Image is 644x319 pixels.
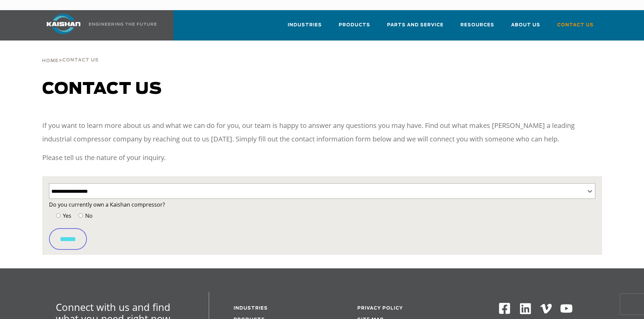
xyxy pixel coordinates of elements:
[38,10,158,41] a: Kaishan USA
[511,16,540,39] a: About Us
[557,16,594,39] a: Contact Us
[42,119,602,146] p: If you want to learn more about us and what we can do for you, our team is happy to answer any qu...
[42,81,162,97] span: Contact us
[460,16,494,39] a: Resources
[62,58,99,62] span: Contact Us
[288,16,322,39] a: Industries
[56,213,61,218] input: Yes
[519,302,532,315] img: Linkedin
[42,41,99,66] div: >
[557,21,594,29] span: Contact Us
[234,306,268,311] a: Industries
[78,213,83,218] input: No
[339,21,370,29] span: Products
[49,200,595,250] form: Contact form
[62,212,71,219] span: Yes
[42,57,58,63] a: Home
[89,23,157,26] img: Engineering the future
[38,14,89,34] img: kaishan logo
[288,21,322,29] span: Industries
[357,306,403,311] a: Privacy Policy
[84,212,93,219] span: No
[511,21,540,29] span: About Us
[49,200,595,209] label: Do you currently own a Kaishan compressor?
[560,302,573,315] img: Youtube
[387,16,444,39] a: Parts and Service
[460,21,494,29] span: Resources
[498,302,511,315] img: Facebook
[42,151,602,164] p: Please tell us the nature of your inquiry.
[540,304,552,314] img: Vimeo
[339,16,370,39] a: Products
[42,59,58,63] span: Home
[387,21,444,29] span: Parts and Service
